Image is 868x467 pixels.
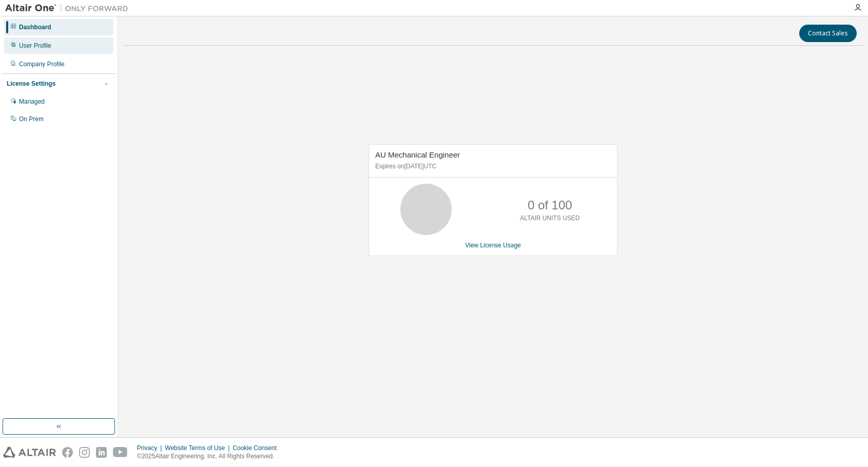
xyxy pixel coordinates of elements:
img: altair_logo.svg [3,447,56,458]
div: Privacy [137,444,165,452]
img: linkedin.svg [96,447,107,458]
p: Expires on [DATE] UTC [375,162,608,171]
span: AU Mechanical Engineer [375,150,460,159]
img: facebook.svg [62,447,73,458]
div: Company Profile [19,60,65,68]
div: Dashboard [19,23,51,31]
div: Managed [19,98,45,106]
button: Contact Sales [799,25,857,42]
div: Cookie Consent [233,444,282,452]
p: 0 of 100 [528,197,572,214]
p: © 2025 Altair Engineering, Inc. All Rights Reserved. [137,452,283,461]
img: youtube.svg [113,447,128,458]
div: Website Terms of Use [165,444,233,452]
img: Altair One [5,3,133,13]
div: User Profile [19,42,51,50]
p: ALTAIR UNITS USED [520,214,580,223]
div: License Settings [7,80,55,88]
a: View License Usage [465,242,521,249]
div: On Prem [19,115,44,123]
img: instagram.svg [79,447,90,458]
